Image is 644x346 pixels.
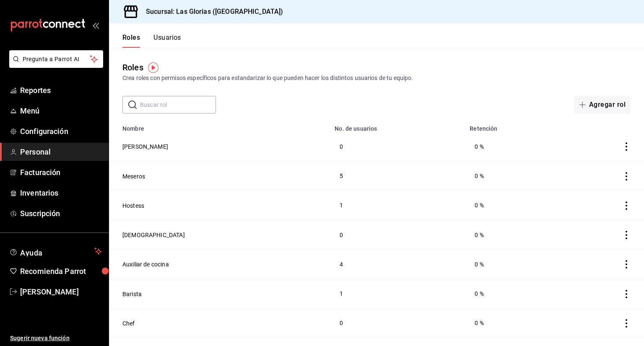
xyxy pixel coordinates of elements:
[20,126,102,137] span: Configuración
[122,61,143,74] div: Roles
[465,161,562,191] td: 0 %
[622,142,631,151] button: actions
[109,120,330,132] th: Nombre
[622,260,631,269] button: actions
[330,120,465,132] th: No. de usuarios
[23,55,90,64] span: Pregunta a Parrot AI
[465,132,562,161] td: 0 %
[20,85,102,96] span: Reportes
[330,220,465,249] td: 0
[148,62,158,73] img: Tooltip marker
[465,120,562,132] th: Retención
[122,201,144,210] button: Hostess
[465,191,562,220] td: 0 %
[330,132,465,161] td: 0
[20,208,102,219] span: Suscripción
[140,96,216,113] input: Buscar rol
[622,231,631,239] button: actions
[122,142,168,151] button: [PERSON_NAME]
[330,191,465,220] td: 1
[622,201,631,210] button: actions
[9,50,103,68] button: Pregunta a Parrot AI
[574,96,631,114] button: Agregar rol
[20,286,102,297] span: [PERSON_NAME]
[20,146,102,158] span: Personal
[122,34,181,48] div: navigation tabs
[6,61,103,70] a: Pregunta a Parrot AI
[622,319,631,328] button: actions
[92,22,99,28] button: open_drawer_menu
[122,319,135,328] button: Chef
[465,250,562,279] td: 0 %
[20,266,102,277] span: Recomienda Parrot
[465,308,562,338] td: 0 %
[465,279,562,308] td: 0 %
[622,172,631,181] button: actions
[20,187,102,199] span: Inventarios
[122,231,185,239] button: [DEMOGRAPHIC_DATA]
[122,74,631,83] div: Crea roles con permisos específicos para estandarizar lo que pueden hacer los distintos usuarios ...
[20,105,102,116] span: Menú
[10,334,102,343] span: Sugerir nueva función
[330,161,465,191] td: 5
[330,250,465,279] td: 4
[122,260,169,269] button: Auxiliar de cocina
[465,220,562,249] td: 0 %
[139,7,283,17] h3: Sucursal: Las Glorias ([GEOGRAPHIC_DATA])
[20,167,102,178] span: Facturación
[153,34,181,48] button: Usuarios
[122,34,140,48] button: Roles
[122,172,145,181] button: Meseros
[122,290,142,298] button: Barista
[330,279,465,308] td: 1
[20,246,91,256] span: Ayuda
[622,290,631,298] button: actions
[330,308,465,338] td: 0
